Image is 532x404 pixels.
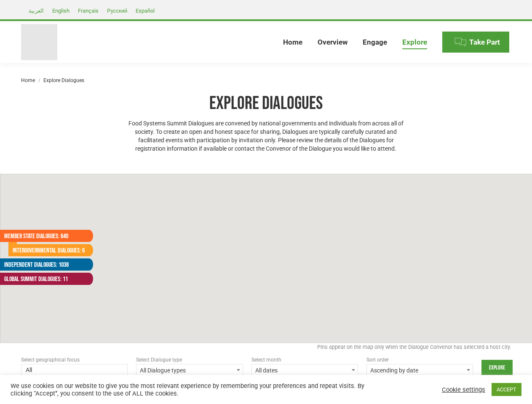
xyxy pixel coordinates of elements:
[24,5,48,16] a: العربية
[103,5,131,16] a: Русский
[21,356,128,364] div: Select geographical focus
[366,356,473,364] div: Sort order
[492,383,521,396] a: ACCEPT
[11,382,368,397] div: We use cookies on our website to give you the most relevant experience by remembering your prefer...
[251,356,358,364] div: Select month
[78,8,99,14] span: Français
[21,77,35,83] a: Home
[21,343,511,356] div: Pins appear on the map only when the Dialogue Convenor has selected a host city.
[283,38,302,47] span: Home
[107,8,127,14] span: Русский
[136,364,242,376] span: All Dialogue types
[366,364,473,376] span: Ascending by date
[469,38,500,47] span: Take Part
[124,119,408,153] p: Food Systems Summit Dialogues are convened by national governments and individuals from across al...
[318,38,348,47] span: Overview
[252,364,358,376] span: All dates
[363,38,387,47] span: Engage
[481,360,513,376] input: Explore
[21,24,57,60] img: Food Systems Summit Dialogues
[124,92,408,115] h1: Explore Dialogues
[251,364,358,376] span: All dates
[48,5,74,16] a: English
[29,8,44,14] span: العربية
[136,356,243,364] div: Select Dialogue type
[74,5,103,16] a: Français
[367,364,473,376] span: Ascending by date
[52,8,70,14] span: English
[131,5,159,16] a: Español
[454,36,467,48] img: Menu icon
[8,244,85,256] a: Intergovernmental Dialogues: 6
[136,8,155,14] span: Español
[43,77,84,83] span: Explore Dialogues
[402,38,427,47] span: Explore
[136,364,243,376] span: All Dialogue types
[442,386,485,393] a: Cookie settings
